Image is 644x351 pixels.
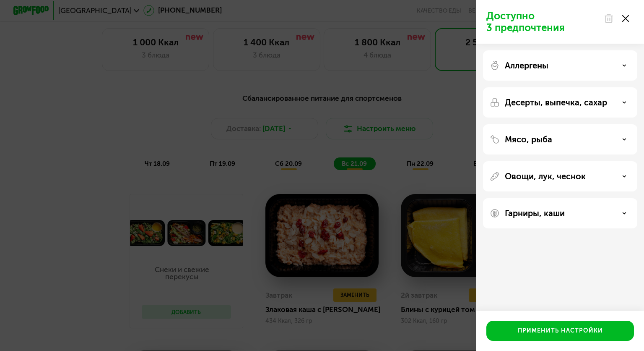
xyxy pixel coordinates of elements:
button: Применить настройки [486,321,634,341]
p: Аллергены [505,60,548,71]
p: Доступно 3 предпочтения [486,10,599,34]
p: Мясо, рыба [505,134,552,144]
p: Овощи, лук, чеснок [505,171,586,181]
p: Гарниры, каши [505,208,565,218]
p: Десерты, выпечка, сахар [505,97,607,107]
div: Применить настройки [518,327,603,335]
